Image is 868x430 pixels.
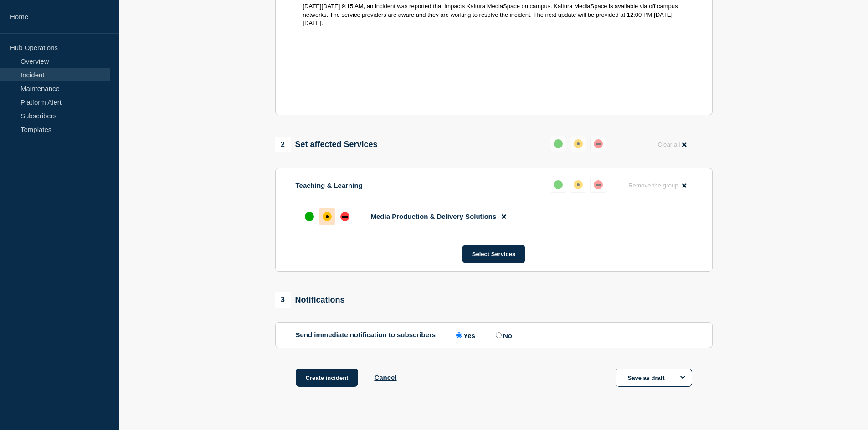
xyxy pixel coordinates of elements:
div: up [305,212,314,221]
input: Yes [456,332,462,338]
span: [DATE][DATE] 9:15 AM, an incident was reported that impacts Kaltura MediaSpace on campus. Kaltura... [303,3,680,26]
button: affected [570,177,586,193]
div: up [554,139,563,148]
div: affected [574,139,583,148]
button: Cancel [374,374,396,381]
span: 2 [275,137,291,152]
div: Notifications [275,292,345,308]
div: down [340,212,349,221]
button: down [590,136,606,152]
div: affected [574,180,583,189]
div: down [594,139,603,148]
button: Clear all [652,136,692,153]
p: Send immediate notification to subscribers [296,331,436,339]
button: up [550,136,566,152]
div: down [594,180,603,189]
label: No [493,331,512,339]
button: Create incident [296,369,359,387]
label: Yes [454,331,475,339]
div: Send immediate notification to subscribers [296,331,692,339]
button: down [590,177,606,193]
span: Remove the group [628,182,678,189]
span: 3 [275,292,291,308]
button: up [550,177,566,193]
div: affected [323,212,332,221]
button: Select Services [462,245,525,263]
div: Set affected Services [275,137,378,152]
button: affected [570,136,586,152]
button: Options [674,369,692,387]
input: No [496,332,502,338]
button: Save as draft [616,369,692,387]
span: Media Production & Delivery Solutions [371,212,497,220]
div: up [554,180,563,189]
button: Remove the group [623,177,692,194]
p: Teaching & Learning [296,182,363,189]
